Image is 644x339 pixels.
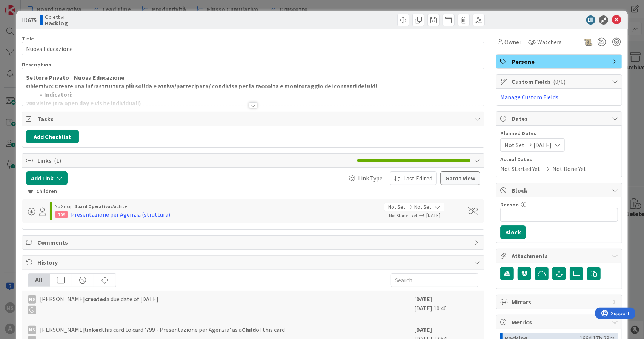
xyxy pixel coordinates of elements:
b: linked [85,326,102,333]
b: created [85,295,106,303]
button: Gantt View [440,171,480,185]
span: Links [37,156,354,165]
span: Owner [504,37,521,46]
div: All [28,274,50,287]
span: Not Set [504,140,524,149]
button: Block [500,225,526,239]
span: Support [16,1,34,10]
b: Backlog [45,20,68,26]
span: [DATE] [533,140,552,149]
b: [DATE] [414,326,432,333]
span: Comments [37,238,471,247]
input: type card name here... [22,42,485,55]
button: Add Link [26,171,68,185]
div: MS [28,326,36,334]
input: Search... [391,273,478,287]
span: [DATE] [426,211,460,219]
label: Reason [500,201,519,208]
span: ( 0/0 ) [553,78,566,85]
strong: Obiettivo: Creare una infrastruttura più solida e attiva/partecipata/ condivisa per la raccolta e... [26,82,377,90]
span: Tasks [37,114,471,123]
span: History [37,258,471,267]
div: Presentazione per Agenzia (struttura) [71,210,170,219]
span: Archive [112,203,127,209]
span: ( 1 ) [54,157,61,164]
span: Description [22,61,51,68]
strong: Settore Privato_ Nuova Educazione [26,74,124,81]
span: Persone [512,57,608,66]
button: Last Edited [390,171,437,185]
label: Title [22,35,34,42]
span: Not Started Yet [500,164,540,173]
span: Link Type [358,174,383,183]
span: Mirrors [512,297,608,307]
div: [DATE] 10:46 [414,294,478,317]
span: Actual Dates [500,156,618,163]
span: Not Set [414,203,431,211]
a: Manage Custom Fields [500,93,558,101]
span: No Group › [55,203,74,209]
button: Add Checklist [26,130,79,143]
span: [PERSON_NAME] a due date of [DATE] [40,294,158,314]
span: ID [22,15,37,25]
span: Last Edited [403,174,432,183]
span: Watchers [537,37,562,46]
span: Not Done Yet [552,164,586,173]
div: Children [28,187,479,196]
span: Block [512,186,608,195]
b: 675 [28,16,37,24]
span: Dates [512,114,608,123]
div: MS [28,295,36,304]
b: Board Operativa › [74,203,112,209]
span: Obiettivi [45,14,68,20]
span: Metrics [512,317,608,327]
div: 799 [55,211,68,218]
span: Not Set [388,203,405,211]
span: Attachments [512,251,608,260]
span: Custom Fields [512,77,608,86]
b: [DATE] [414,295,432,303]
span: Not Started Yet [389,213,417,218]
span: Planned Dates [500,129,618,137]
b: Child [242,326,256,333]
